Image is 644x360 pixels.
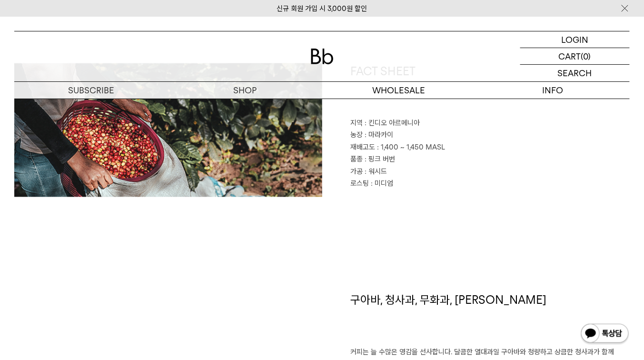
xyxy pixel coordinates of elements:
[476,82,630,99] p: INFO
[520,48,630,65] a: CART (0)
[351,292,630,347] h1: 구아바, 청사과, 무화과, [PERSON_NAME]
[277,4,367,13] a: 신규 회원 가입 시 3,000원 할인
[365,168,387,176] span: : 워시드
[311,49,334,64] img: 로고
[14,63,322,197] img: 콜롬비아 마라카이
[351,168,363,176] span: 가공
[365,131,394,140] span: : 마라카이
[351,119,363,128] span: 지역
[14,82,168,99] a: SUBSCRIBE
[168,82,322,99] a: SHOP
[322,82,476,99] p: WHOLESALE
[365,155,396,164] span: : 핑크 버번
[520,31,630,48] a: LOGIN
[558,65,592,81] p: SEARCH
[581,48,591,64] p: (0)
[371,180,394,188] span: : 미디엄
[580,323,630,346] img: 카카오톡 채널 1:1 채팅 버튼
[351,180,369,188] span: 로스팅
[351,155,363,164] span: 품종
[365,119,420,128] span: : 킨디오 아르메니아
[562,31,589,48] p: LOGIN
[559,48,581,64] p: CART
[377,143,446,152] span: : 1,400 ~ 1,450 MASL
[351,131,363,140] span: 농장
[351,143,376,152] span: 재배고도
